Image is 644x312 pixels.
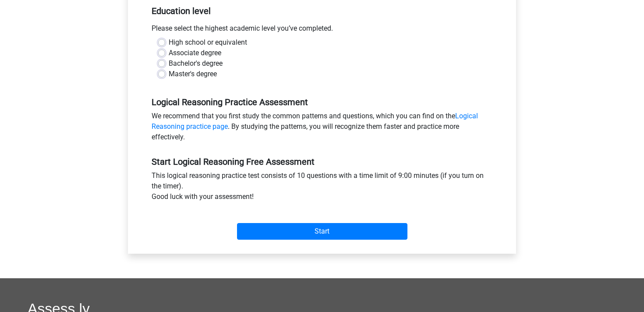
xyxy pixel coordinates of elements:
label: Associate degree [169,48,221,58]
h5: Start Logical Reasoning Free Assessment [152,156,492,167]
label: High school or equivalent [169,37,247,48]
h5: Education level [152,2,492,20]
label: Bachelor's degree [169,58,223,69]
div: This logical reasoning practice test consists of 10 questions with a time limit of 9:00 minutes (... [145,170,499,206]
div: We recommend that you first study the common patterns and questions, which you can find on the . ... [145,111,499,146]
h5: Logical Reasoning Practice Assessment [152,97,492,107]
div: Please select the highest academic level you’ve completed. [145,23,499,37]
input: Start [237,223,407,240]
label: Master's degree [169,69,217,79]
